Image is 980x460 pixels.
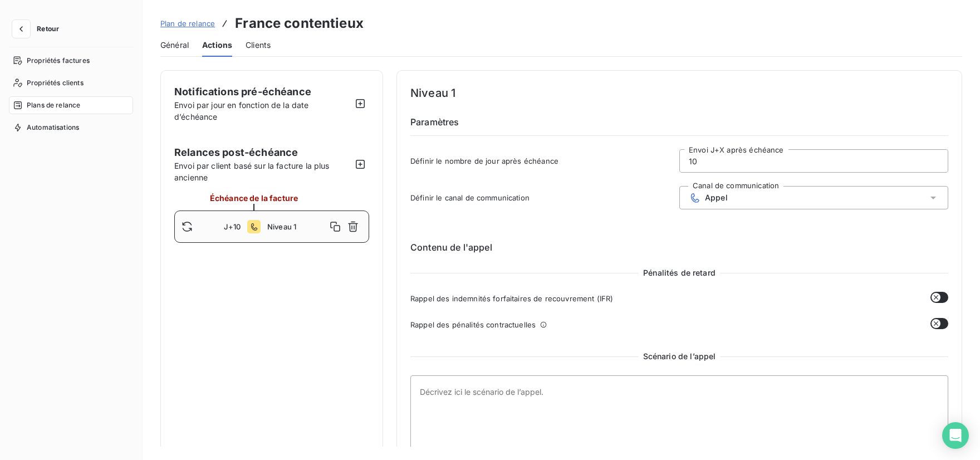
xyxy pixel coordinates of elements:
[267,222,326,231] span: Niveau 1
[160,19,215,28] span: Plan de relance
[410,156,679,165] span: Définir le nombre de jour après échéance
[27,100,80,110] span: Plans de relance
[410,294,613,303] span: Rappel des indemnités forfaitaires de recouvrement (IFR)
[9,96,133,114] a: Plans de relance
[9,119,133,136] a: Automatisations
[410,320,536,329] span: Rappel des pénalités contractuelles
[27,56,90,66] span: Propriétés factures
[224,222,241,231] span: J+10
[9,52,133,70] a: Propriétés factures
[235,13,364,33] h3: France contentieux
[410,84,948,102] h4: Niveau 1
[9,74,133,92] a: Propriétés clients
[210,192,298,204] span: Échéance de la facture
[410,115,948,136] h6: Paramètres
[27,78,84,88] span: Propriétés clients
[27,123,79,133] span: Automatisations
[37,26,59,32] span: Retour
[202,40,232,51] span: Actions
[942,422,969,449] div: Open Intercom Messenger
[174,145,351,160] span: Relances post-échéance
[174,86,311,97] span: Notifications pré-échéance
[246,40,271,51] span: Clients
[639,267,720,278] span: Pénalités de retard
[174,160,351,183] span: Envoi par client basé sur la facture la plus ancienne
[160,18,215,29] a: Plan de relance
[174,100,309,121] span: Envoi par jour en fonction de la date d’échéance
[410,193,679,202] span: Définir le canal de communication
[410,241,948,254] h6: Contenu de l'appel
[705,193,728,202] span: Appel
[160,40,189,51] span: Général
[9,20,68,38] button: Retour
[639,351,721,362] span: Scénario de l’appel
